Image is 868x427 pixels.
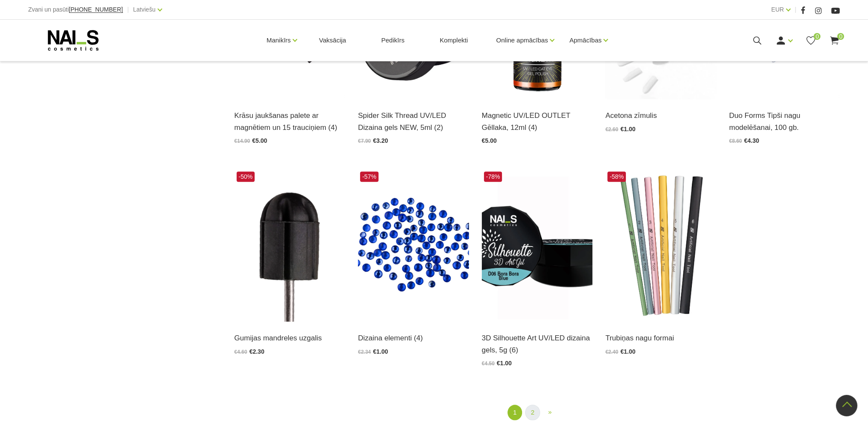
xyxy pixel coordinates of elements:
[744,137,759,144] span: €4.30
[234,405,840,421] nav: catalog-product-list
[234,138,250,144] span: €14.90
[234,332,345,344] a: Gumijas mandreles uzgalis
[837,33,844,40] span: 0
[605,110,716,121] a: Acetona zīmulis
[771,4,784,15] a: EUR
[373,348,388,355] span: €1.00
[525,405,540,421] a: 2
[373,137,388,144] span: €3.20
[234,169,345,322] img: Frēzes uzgaļi ātrai un efektīvai gēla un gēllaku noņemšanai, aparāta manikīra un aparāta pedikīra...
[620,348,635,355] span: €1.00
[234,110,345,133] a: Krāsu jaukšanas palete ar magnētiem un 15 trauciņiem (4)
[805,35,816,46] a: 0
[548,408,552,415] span: »
[497,360,512,367] span: €1.00
[234,349,247,355] span: €4.60
[729,138,742,144] span: €8.60
[620,126,635,132] span: €1.00
[482,110,593,133] a: Magnetic UV/LED OUTLET Gēllaka, 12ml (4)
[358,169,469,322] img: Dažādu krāsu akmentiņi dizainu veidošanai. Izcilai noturībai akmentiņus līmēt ar Nai_s Cosmetics ...
[358,349,371,355] span: €2.34
[482,137,497,144] span: €5.00
[605,349,618,355] span: €2.40
[795,4,796,15] span: |
[127,4,129,15] span: |
[569,23,601,57] a: Apmācības
[484,171,502,182] span: -78%
[133,4,156,15] a: Latviešu
[482,332,593,355] a: 3D Silhouette Art UV/LED dizaina gels, 5g (6)
[358,138,371,144] span: €7.90
[433,20,475,61] a: Komplekti
[249,348,264,355] span: €2.30
[607,171,626,182] span: -58%
[312,20,353,61] a: Vaksācija
[69,6,123,13] a: [PHONE_NUMBER]
[508,405,522,421] a: 1
[543,405,557,420] a: Next
[374,20,411,61] a: Pedikīrs
[605,332,716,344] a: Trubiņas nagu formai
[482,361,495,367] span: €4.50
[729,110,840,133] a: Duo Forms Tipši nagu modelēšanai, 100 gb.
[496,23,548,57] a: Online apmācības
[829,35,840,46] a: 0
[28,4,123,15] div: Zvani un pasūti
[360,171,378,182] span: -57%
[605,169,716,322] img: Description
[358,332,469,344] a: Dizaina elementi (4)
[482,169,593,322] img: Noturīgs mākslas gels, kas paredzēts apjoma dizainu veidošanai. 10 sulīgu toņu kompozīcija piedāv...
[267,23,291,57] a: Manikīrs
[358,110,469,133] a: Spider Silk Thread UV/LED Dizaina gels NEW, 5ml (2)
[605,126,618,132] span: €2.60
[814,33,820,40] span: 0
[252,137,267,144] span: €5.00
[237,171,255,182] span: -50%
